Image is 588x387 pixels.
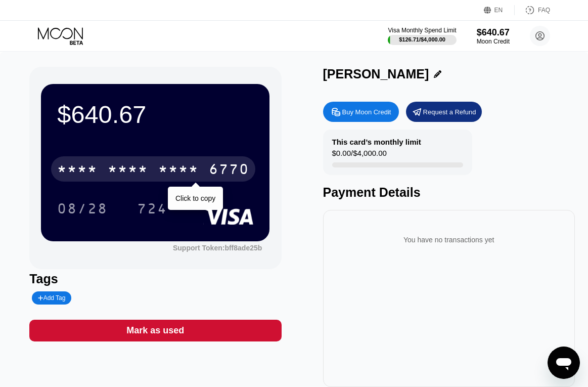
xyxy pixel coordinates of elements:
div: Moon Credit [477,38,510,45]
div: $0.00 / $4,000.00 [332,149,387,162]
div: EN [494,7,503,14]
div: Click to copy [175,194,215,202]
div: $126.71 / $4,000.00 [399,36,445,42]
div: Buy Moon Credit [323,102,399,122]
div: Mark as used [126,325,184,336]
div: 08/28 [57,202,108,218]
div: Support Token:bff8ade25b [173,244,262,252]
div: 724 [129,196,175,221]
div: Mark as used [29,320,281,341]
div: 724 [137,202,167,218]
div: Visa Monthly Spend Limit$126.71/$4,000.00 [388,27,456,45]
div: Request a Refund [423,108,476,116]
div: This card’s monthly limit [332,138,421,146]
div: EN [484,5,515,15]
div: Request a Refund [406,102,482,122]
div: Support Token: bff8ade25b [173,244,262,252]
iframe: Schaltfläche zum Öffnen des Messaging-Fensters [548,347,580,379]
div: You have no transactions yet [331,226,567,254]
div: Add Tag [38,294,65,302]
div: Buy Moon Credit [342,108,391,116]
div: 6770 [209,162,249,179]
div: [PERSON_NAME] [323,67,429,81]
div: 08/28 [50,196,115,221]
div: Add Tag [32,291,71,305]
div: $640.67Moon Credit [477,27,510,45]
div: Visa Monthly Spend Limit [388,27,456,34]
div: $640.67 [57,100,253,128]
div: Tags [29,272,281,286]
div: FAQ [538,7,550,14]
div: $640.67 [477,27,510,38]
div: FAQ [515,5,550,15]
div: Payment Details [323,185,575,200]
